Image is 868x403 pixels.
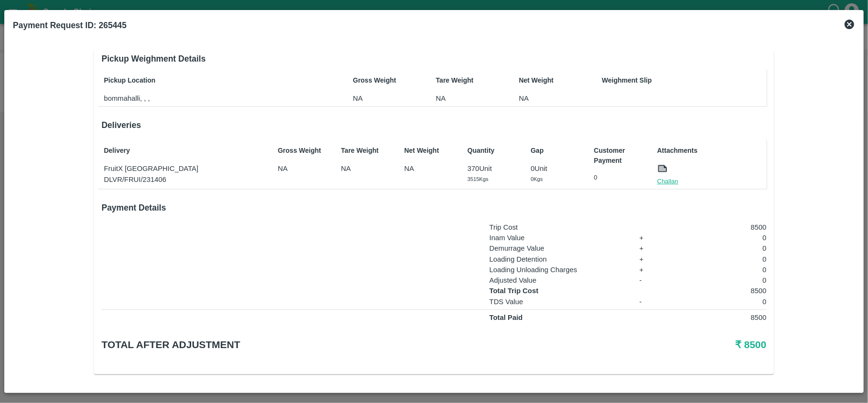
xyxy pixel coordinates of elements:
h6: Deliveries [102,118,766,132]
p: 8500 [674,222,766,233]
p: TDS Value [490,297,628,307]
p: + [640,243,663,254]
h6: Pickup Weighment Details [102,52,766,65]
p: Tare Weight [341,146,392,156]
p: Customer Payment [594,146,645,166]
p: 0 [674,233,766,243]
p: 0 [594,173,645,182]
strong: Total Trip Cost [490,287,539,295]
h5: ₹ 8500 [545,338,766,351]
p: - [640,275,663,286]
p: Demurrage Value [490,243,628,254]
p: NA [353,93,404,104]
p: NA [404,163,456,174]
h6: Payment Details [102,201,766,214]
p: Delivery [104,146,266,156]
span: 3515 Kgs [468,176,489,182]
p: DLVR/FRUI/231406 [104,174,266,185]
p: Pickup Location [104,75,321,85]
p: FruitX [GEOGRAPHIC_DATA] [104,163,266,174]
p: Gross Weight [353,75,404,85]
p: Gross Weight [278,146,329,156]
p: bommahalli, , , [104,93,321,104]
p: + [640,233,663,243]
p: Quantity [468,146,519,156]
a: Challan [657,177,678,186]
p: + [640,254,663,265]
p: Net Weight [404,146,456,156]
p: Inam Value [490,233,628,243]
p: 0 [674,297,766,307]
p: Tare Weight [436,75,488,85]
p: 370 Unit [468,163,519,174]
p: Loading Unloading Charges [490,265,628,275]
p: 0 [674,254,766,265]
p: 0 [674,265,766,275]
p: Adjusted Value [490,275,628,286]
b: Payment Request ID: 265445 [13,21,126,30]
p: NA [519,93,571,104]
span: 0 Kgs [531,176,542,182]
p: Weighment Slip [602,75,764,85]
p: Trip Cost [490,222,628,233]
p: NA [341,163,392,174]
p: 0 [674,243,766,254]
p: NA [278,163,329,174]
p: Attachments [657,146,764,156]
p: 8500 [674,286,766,296]
p: - [640,297,663,307]
p: + [640,265,663,275]
p: 0 [674,275,766,286]
p: Net Weight [519,75,571,85]
p: 8500 [674,312,766,323]
p: NA [436,93,488,104]
h5: Total after adjustment [102,338,545,351]
p: Gap [531,146,582,156]
p: 0 Unit [531,163,582,174]
strong: Total Paid [490,314,523,321]
p: Loading Detention [490,254,628,265]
